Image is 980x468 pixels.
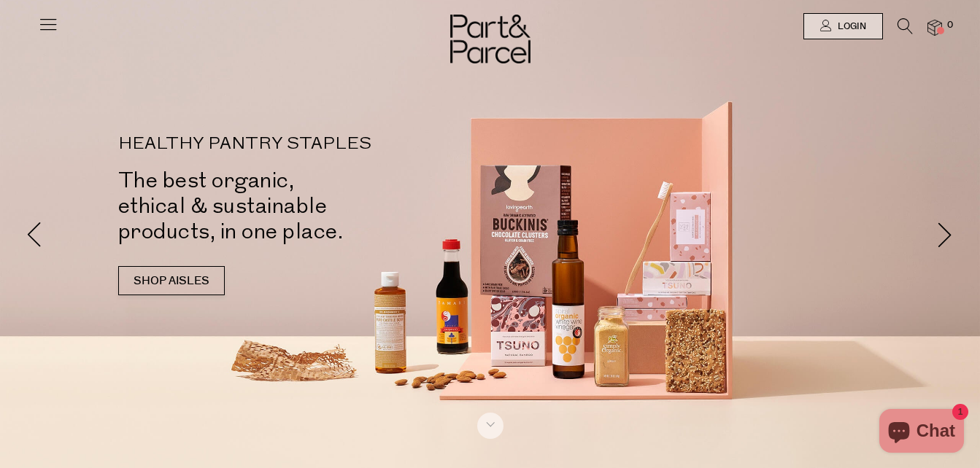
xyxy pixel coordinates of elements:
[118,168,512,244] h2: The best organic, ethical & sustainable products, in one place.
[875,409,968,456] inbox-online-store-chat: Shopify online store chat
[803,13,883,39] a: Login
[450,15,530,63] img: Part&Parcel
[834,20,866,33] span: Login
[118,266,225,295] a: SHOP AISLES
[927,20,942,35] a: 0
[944,19,957,32] span: 0
[118,136,512,153] p: HEALTHY PANTRY STAPLES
